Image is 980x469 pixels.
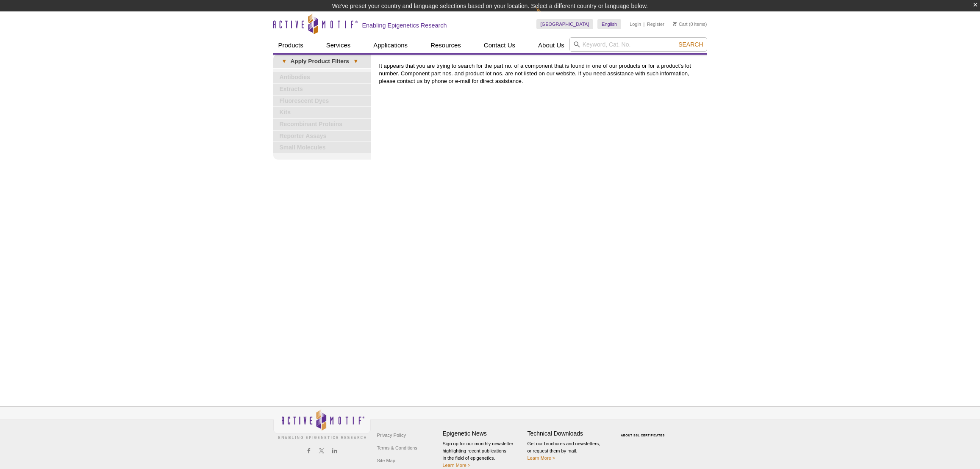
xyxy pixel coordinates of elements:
table: Click to Verify - This site chose Symantec SSL for secure e-commerce and confidential communicati... [612,422,676,440]
a: Products [273,37,308,53]
a: ABOUT SSL CERTIFICATES [621,434,665,437]
p: Sign up for our monthly newsletter highlighting recent publications in the field of epigenetics. [443,440,523,469]
h2: Enabling Epigenetics Research [362,22,447,29]
a: Cart [673,21,688,27]
span: ▾ [349,58,362,65]
span: ▾ [278,58,291,65]
a: Services [321,37,356,53]
img: Your Cart [673,22,677,26]
p: Get our brochures and newsletters, or request them by mail. [527,440,608,462]
a: Site Map [375,454,397,467]
a: Antibodies [273,72,371,83]
h4: Technical Downloads [527,430,608,437]
a: Recombinant Proteins [273,119,371,130]
a: ▾Apply Product Filters▾ [273,55,371,68]
a: Small Molecules [273,142,371,153]
p: It appears that you are trying to search for the part no. of a component that is found in one of ... [379,62,703,85]
h4: Epigenetic News [443,430,523,437]
img: Change Here [536,6,558,26]
a: [GEOGRAPHIC_DATA] [536,19,594,29]
a: Learn More > [443,463,471,468]
a: Extracts [273,84,371,95]
button: Search [676,41,705,48]
li: | [644,19,645,29]
a: About Us [533,37,569,53]
a: Terms & Conditions [375,441,419,454]
a: English [597,19,621,29]
a: Fluorescent Dyes [273,96,371,107]
a: Learn More > [527,455,555,461]
a: Contact Us [479,37,520,53]
input: Keyword, Cat. No. [569,37,707,52]
a: Register [647,21,664,27]
a: Privacy Policy [375,429,408,441]
a: Reporter Assays [273,131,371,142]
a: Login [630,21,641,27]
li: (0 items) [673,19,707,29]
img: Active Motif, [273,407,371,441]
a: Kits [273,107,371,118]
span: Search [678,41,703,48]
a: Resources [425,37,466,53]
a: Applications [368,37,413,53]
